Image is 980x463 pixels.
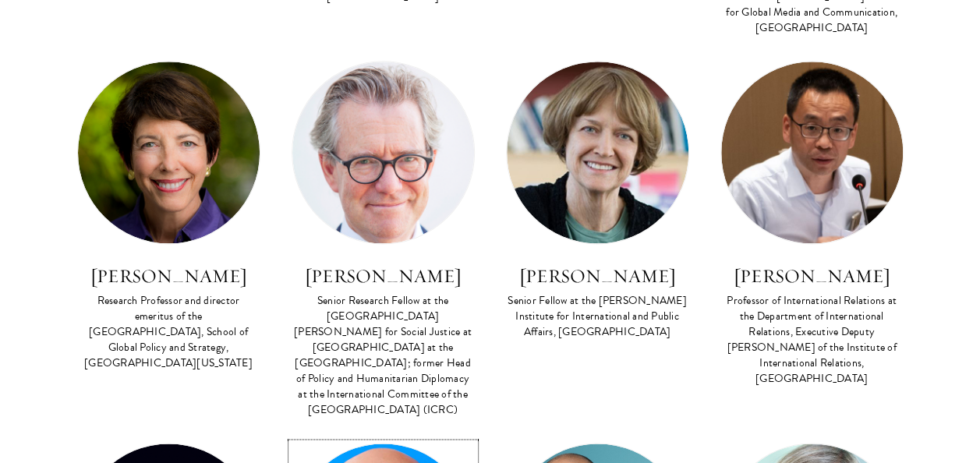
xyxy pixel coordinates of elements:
div: Senior Fellow at the [PERSON_NAME] Institute for International and Public Affairs, [GEOGRAPHIC_DATA] [506,293,689,340]
a: [PERSON_NAME] Senior Fellow at the [PERSON_NAME] Institute for International and Public Affairs, ... [506,61,689,341]
h3: [PERSON_NAME] [292,263,475,289]
a: [PERSON_NAME] Research Professor and director emeritus of the [GEOGRAPHIC_DATA], School of Global... [77,61,260,373]
div: Research Professor and director emeritus of the [GEOGRAPHIC_DATA], School of Global Policy and St... [77,293,260,371]
h3: [PERSON_NAME] [720,263,904,289]
div: Professor of International Relations at the Department of International Relations, Executive Depu... [720,293,904,387]
a: [PERSON_NAME] Professor of International Relations at the Department of International Relations, ... [720,61,904,388]
h3: [PERSON_NAME] [77,263,260,289]
h3: [PERSON_NAME] [506,263,689,289]
div: Senior Research Fellow at the [GEOGRAPHIC_DATA][PERSON_NAME] for Social Justice at [GEOGRAPHIC_DA... [292,293,475,418]
a: [PERSON_NAME] Senior Research Fellow at the [GEOGRAPHIC_DATA][PERSON_NAME] for Social Justice at ... [292,61,475,419]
